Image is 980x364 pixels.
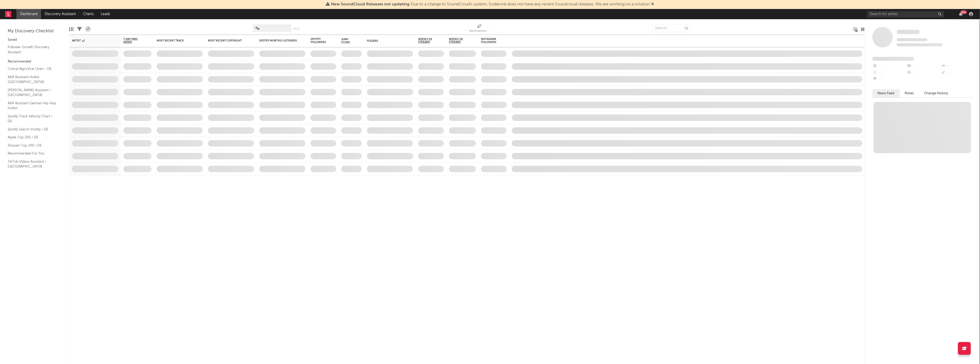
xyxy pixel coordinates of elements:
div: Most Recent Copyright [208,39,246,42]
div: Most Recent Track [157,39,195,42]
span: 7-Day Fans Added [123,38,144,44]
div: Instagram Followers [481,38,499,44]
a: Charts [79,9,97,19]
div: Notifications (Artist) [469,22,490,37]
div: Filters [77,22,82,37]
a: [PERSON_NAME] Assistant / [GEOGRAPHIC_DATA] [8,87,56,98]
input: Search... [652,24,691,32]
div: -- [872,76,906,83]
a: A&R Assistant Hotlist ([GEOGRAPHIC_DATA]) [8,74,56,85]
span: Weekly UK Streams [449,38,468,44]
a: Spotify Track Velocity Chart / DE [8,113,56,124]
a: Apple Top 200 / DE [8,134,56,140]
a: Some Artist [897,29,920,35]
a: Leads [97,9,114,19]
a: Critical Algo/Viral Chart - DE [8,66,56,72]
span: : Due to a change to SoundCloud's system, Sodatone does not have any recent Soundcloud releases. ... [331,2,650,6]
span: Dismiss [651,2,654,6]
a: Discovery Assistant [41,9,79,19]
div: -- [906,63,941,69]
div: -- [906,69,941,76]
a: Recommended For You [8,151,56,156]
div: Spotify Followers [311,38,328,44]
button: Change History [919,89,953,98]
a: Shazam Top 200 / DE [8,143,56,148]
span: New SoundCloud Releases not updating [331,2,410,6]
button: News Feed [872,89,899,98]
a: Spotify Search Virality / DE [8,127,56,132]
button: Notes [899,89,919,98]
div: Edit Columns [69,22,73,37]
span: Fans Added by Platform [872,57,914,61]
input: Search for artists [867,11,944,17]
span: Weekly US Streams [418,38,436,44]
div: A&R Pipeline [86,22,90,37]
div: -- [941,69,975,76]
div: Artist [72,39,111,42]
div: Spotify Monthly Listeners [259,39,298,42]
div: 99 + [961,10,967,14]
div: -- [872,69,906,76]
span: 0 fans last week [897,43,943,46]
div: Jump Score [341,38,354,44]
div: Saved [8,37,62,43]
button: 99+ [959,12,963,16]
span: Tracking Since: [DATE] [897,38,927,41]
div: -- [941,63,975,69]
div: Recommended [8,59,62,65]
div: Folders [367,39,405,43]
a: A&R Assistant German Hip Hop Hotlist [8,100,56,111]
a: TikTok Videos Assistant / [GEOGRAPHIC_DATA] [8,159,56,169]
div: My Discovery Checklist [8,28,62,34]
button: Save [293,27,300,30]
span: Some Artist [897,30,920,34]
a: Dashboard [16,9,41,19]
div: Notifications (Artist) [469,28,490,34]
a: Follower Growth Discovery Assistant [8,44,56,55]
div: -- [872,63,906,69]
